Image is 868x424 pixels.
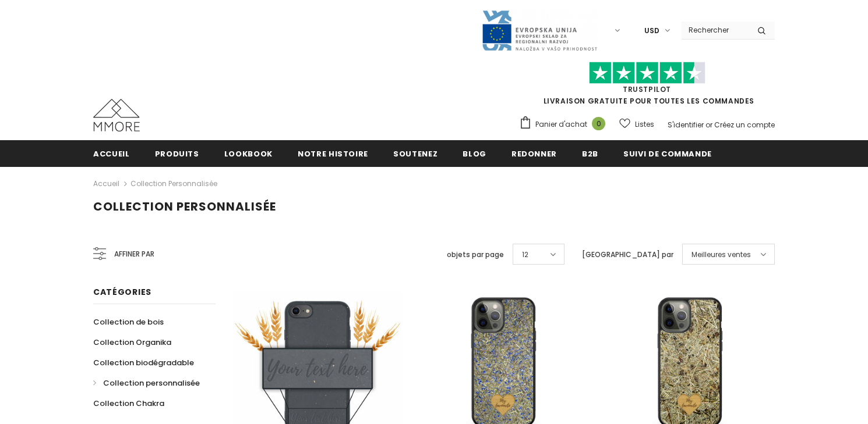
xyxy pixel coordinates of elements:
[93,198,276,215] span: Collection personnalisée
[481,25,598,35] a: Javni Razpis
[511,140,557,166] a: Redonner
[93,316,164,327] span: Collection de bois
[93,337,171,348] span: Collection Organika
[93,99,140,131] img: Cas MMORE
[519,67,775,106] span: LIVRAISON GRATUITE POUR TOUTES LES COMMANDES
[619,114,654,134] a: Listes
[93,177,119,191] a: Accueil
[130,179,217,188] a: Collection personnalisée
[224,140,273,166] a: Lookbook
[535,119,587,130] span: Panier d'achat
[93,286,151,298] span: Catégories
[93,312,164,332] a: Collection de bois
[582,148,598,159] span: B2B
[393,148,437,159] span: soutenez
[592,117,605,130] span: 0
[582,140,598,166] a: B2B
[623,140,712,166] a: Suivi de commande
[93,357,194,368] span: Collection biodégradable
[155,140,199,166] a: Produits
[298,148,368,159] span: Notre histoire
[519,116,611,133] a: Panier d'achat 0
[224,148,273,159] span: Lookbook
[93,398,164,409] span: Collection Chakra
[298,140,368,166] a: Notre histoire
[93,393,164,414] a: Collection Chakra
[582,249,673,261] label: [GEOGRAPHIC_DATA] par
[511,148,557,159] span: Redonner
[644,25,659,37] span: USD
[705,120,712,130] span: or
[93,332,171,352] a: Collection Organika
[691,249,751,261] span: Meilleures ventes
[714,120,775,130] a: Créez un compte
[682,22,749,38] input: Search Site
[463,148,486,159] span: Blog
[623,148,712,159] span: Suivi de commande
[93,140,130,166] a: Accueil
[668,120,704,130] a: S'identifier
[463,140,486,166] a: Blog
[103,377,200,389] span: Collection personnalisée
[93,352,194,373] a: Collection biodégradable
[93,148,130,159] span: Accueil
[589,62,705,84] img: Faites confiance aux étoiles pilotes
[635,119,654,130] span: Listes
[447,249,504,261] label: objets par page
[623,84,671,94] a: TrustPilot
[522,249,528,261] span: 12
[481,9,598,52] img: Javni Razpis
[93,373,200,393] a: Collection personnalisée
[114,248,154,261] span: Affiner par
[155,148,199,159] span: Produits
[393,140,437,166] a: soutenez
